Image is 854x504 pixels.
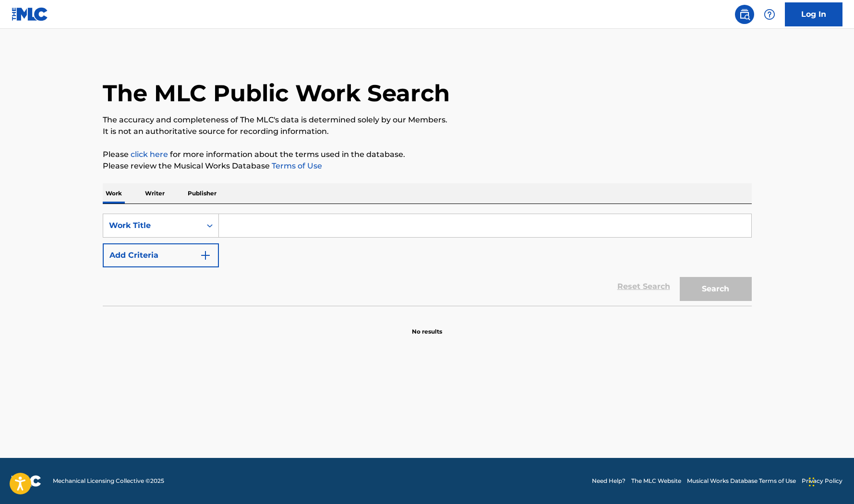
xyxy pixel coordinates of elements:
[739,9,750,20] img: search
[735,5,754,24] a: Public Search
[760,5,779,24] div: Help
[103,243,219,267] button: Add Criteria
[53,477,164,485] span: Mechanical Licensing Collective © 2025
[103,149,752,160] p: Please for more information about the terms used in the database.
[809,468,815,496] div: Drag
[631,477,681,485] a: The MLC Website
[764,9,775,20] img: help
[103,114,752,126] p: The accuracy and completeness of The MLC's data is determined solely by our Members.
[103,214,752,306] form: Search Form
[270,161,322,170] a: Terms of Use
[802,477,842,485] a: Privacy Policy
[785,2,842,26] a: Log In
[103,79,450,108] h1: The MLC Public Work Search
[142,183,168,204] p: Writer
[592,477,625,485] a: Need Help?
[103,183,125,204] p: Work
[412,316,442,336] p: No results
[185,183,219,204] p: Publisher
[12,475,41,487] img: logo
[687,477,796,485] a: Musical Works Database Terms of Use
[200,250,211,261] img: 9d2ae6d4665cec9f34b9.svg
[103,126,752,137] p: It is not an authoritative source for recording information.
[12,7,48,21] img: MLC Logo
[109,220,195,231] div: Work Title
[131,150,168,159] a: click here
[103,160,752,172] p: Please review the Musical Works Database
[806,458,854,504] iframe: Chat Widget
